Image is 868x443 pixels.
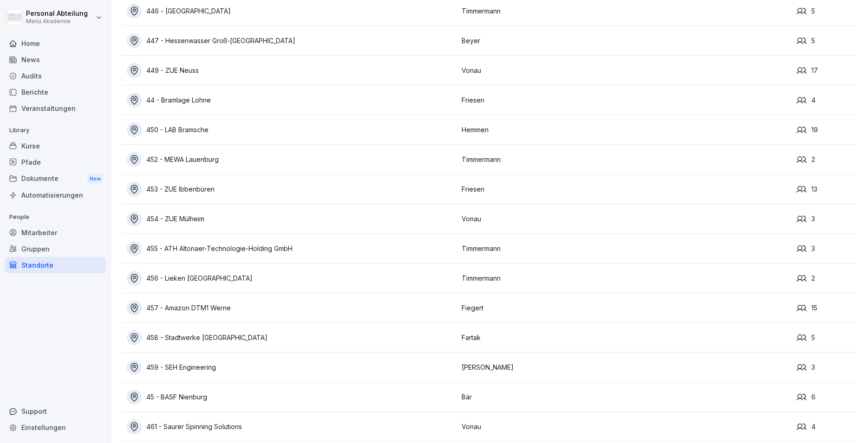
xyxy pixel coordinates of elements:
td: Vonau [457,56,792,85]
td: Friesen [457,174,792,204]
td: Beyer [457,26,792,56]
div: Dokumente [5,170,106,187]
a: 450 - LAB Bramsche [127,122,457,137]
td: Vonau [457,204,792,234]
a: Audits [5,68,106,84]
td: Fartak [457,323,792,353]
a: 461 - Saurer Spinning Solutions [127,419,457,434]
div: 5 [796,333,857,343]
p: People [5,210,106,225]
a: News [5,51,106,68]
div: New [87,173,103,184]
a: 449 - ZUE Neuss [127,63,457,78]
td: [PERSON_NAME] [457,353,792,382]
td: Hemmen [457,115,792,145]
a: 446 - [GEOGRAPHIC_DATA] [127,4,457,19]
div: 5 [796,6,857,16]
td: Timmermann [457,263,792,293]
a: Berichte [5,84,106,100]
a: Home [5,35,106,51]
a: 459 - SEH Engineering [127,360,457,375]
div: 6 [796,392,857,402]
td: Vonau [457,412,792,442]
td: Friesen [457,85,792,115]
div: Support [5,403,106,419]
a: 455 - ATH Altonaer-Technologie-Holding GmbH [127,241,457,256]
a: DokumenteNew [5,170,106,187]
p: Library [5,123,106,138]
div: 3 [796,244,857,254]
a: 454 - ZUE Mülheim [127,212,457,226]
div: 19 [796,125,857,135]
a: 456 - Lieken [GEOGRAPHIC_DATA] [127,271,457,286]
a: 453 - ZUE Ibbenbüren [127,182,457,197]
a: Automatisierungen [5,187,106,203]
div: 13 [796,184,857,194]
a: 458 - Stadtwerke [GEOGRAPHIC_DATA] [127,330,457,345]
a: 44 - Bramlage Lohne [127,93,457,108]
a: Veranstaltungen [5,100,106,116]
a: 447 - Hessenwasser Groß-[GEOGRAPHIC_DATA] [127,33,457,48]
a: Kurse [5,138,106,154]
p: Personal Abteilung [26,10,88,18]
div: 4 [796,95,857,105]
div: 17 [796,65,857,76]
a: Einstellungen [5,419,106,436]
div: 4 [796,422,857,432]
a: Pfade [5,154,106,170]
div: 3 [796,362,857,372]
a: Gruppen [5,241,106,257]
div: 2 [796,273,857,283]
a: 45 - BASF Nienburg [127,390,457,404]
div: 2 [796,154,857,165]
a: Mitarbeiter [5,225,106,241]
td: Timmermann [457,145,792,174]
div: 3 [796,214,857,224]
td: Fiegert [457,293,792,323]
a: 452 - MEWA Lauenburg [127,152,457,167]
div: 15 [796,303,857,313]
a: 457 - Amazon DTM1 Werne [127,301,457,315]
p: Menü Akademie [26,18,88,25]
div: 5 [796,36,857,46]
td: Bär [457,382,792,412]
td: Timmermann [457,234,792,263]
a: Standorte [5,257,106,273]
